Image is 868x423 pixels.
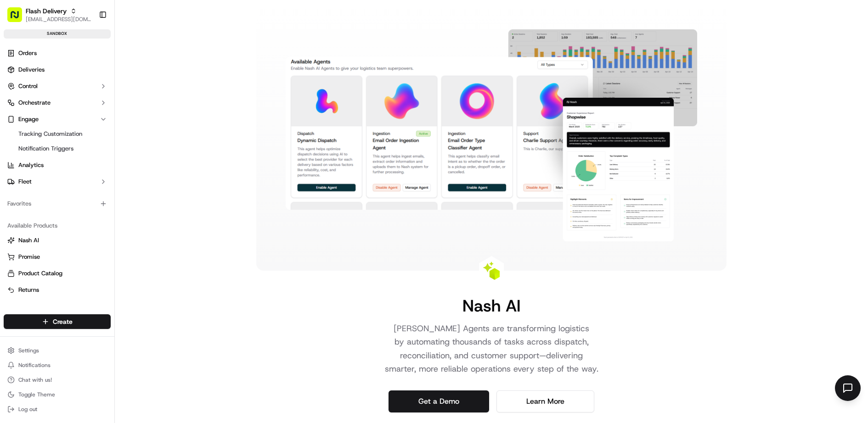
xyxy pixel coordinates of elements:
a: Learn More [496,390,594,412]
div: Favorites [4,196,111,211]
a: Nash AI [7,236,107,245]
button: Nash AI [4,233,111,248]
button: Open chat [835,375,861,401]
a: Returns [7,286,107,294]
a: Analytics [4,158,111,173]
span: Orchestrate [18,99,51,107]
span: Product Catalog [18,269,62,278]
button: Promise [4,250,111,264]
button: Log out [4,403,111,416]
button: Engage [4,112,111,127]
img: Landing Page Icon [482,262,501,280]
button: Create [4,314,111,329]
span: Deliveries [18,66,45,74]
a: Get a Demo [389,390,489,412]
span: Notifications [18,362,51,369]
div: Available Products [4,218,111,233]
button: Flash Delivery [26,6,67,16]
a: Promise [7,253,107,261]
button: Product Catalog [4,266,111,281]
button: Fleet [4,174,111,189]
a: Tracking Customization [15,128,100,140]
button: Settings [4,344,111,357]
a: Product Catalog [7,269,107,278]
button: Flash Delivery[EMAIL_ADDRESS][DOMAIN_NAME] [4,4,95,26]
span: Orders [18,49,37,57]
span: Control [18,82,38,90]
button: Toggle Theme [4,388,111,401]
span: Log out [18,406,37,413]
button: Control [4,79,111,94]
a: Orders [4,46,111,61]
span: Nash AI [18,236,39,245]
button: [EMAIL_ADDRESS][DOMAIN_NAME] [26,16,91,23]
a: Notification Triggers [15,142,100,155]
span: Settings [18,347,39,354]
span: Engage [18,115,39,123]
span: Notification Triggers [18,145,73,153]
span: Chat with us! [18,376,52,384]
span: Returns [18,286,39,294]
button: Notifications [4,359,111,372]
img: Landing Page Image [286,29,697,241]
div: sandbox [4,29,111,39]
button: Chat with us! [4,373,111,386]
h1: Nash AI [462,296,520,315]
button: Orchestrate [4,95,111,110]
span: Tracking Customization [18,130,82,138]
span: Create [53,317,73,326]
span: Promise [18,253,40,261]
span: Analytics [18,161,44,169]
a: Deliveries [4,62,111,77]
span: Fleet [18,178,32,186]
p: [PERSON_NAME] Agents are transforming logistics by automating thousands of tasks across dispatch,... [374,322,609,376]
button: Returns [4,283,111,297]
span: Toggle Theme [18,391,55,398]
